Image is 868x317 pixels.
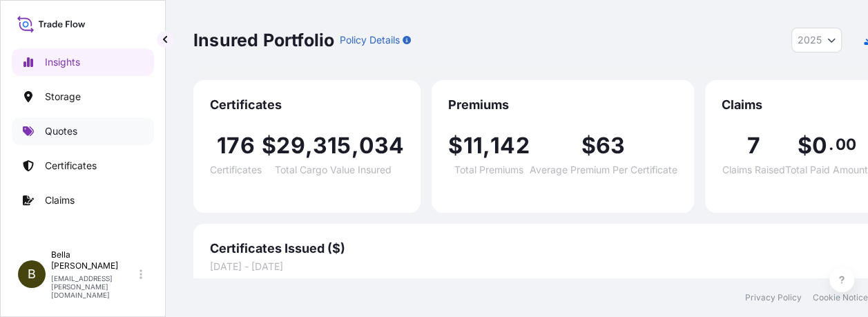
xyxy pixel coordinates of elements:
[262,135,276,157] span: $
[51,274,137,299] p: [EMAIL_ADDRESS][PERSON_NAME][DOMAIN_NAME]
[210,240,868,257] span: Certificates Issued ($)
[45,124,77,138] p: Quotes
[811,135,827,157] span: 0
[722,97,868,113] span: Claims
[359,135,405,157] span: 034
[483,135,490,157] span: ,
[722,165,784,175] span: Claims Raised
[797,135,811,157] span: $
[813,292,868,303] a: Cookie Notice
[305,135,313,157] span: ,
[829,139,833,150] span: .
[51,249,137,271] p: Bella [PERSON_NAME]
[12,152,154,180] a: Certificates
[785,165,868,175] span: Total Paid Amount
[45,159,97,173] p: Certificates
[210,97,404,113] span: Certificates
[340,33,400,47] p: Policy Details
[454,165,523,175] span: Total Premiums
[210,260,868,273] span: [DATE] - [DATE]
[276,135,305,157] span: 29
[835,139,856,150] span: 00
[45,55,80,69] p: Insights
[193,29,334,51] p: Insured Portfolio
[210,165,262,175] span: Certificates
[791,28,842,52] button: Year Selector
[313,135,351,157] span: 315
[45,90,81,104] p: Storage
[12,117,154,145] a: Quotes
[12,83,154,111] a: Storage
[448,135,463,157] span: $
[448,97,677,113] span: Premiums
[45,193,75,207] p: Claims
[490,135,530,157] span: 142
[12,186,154,214] a: Claims
[581,135,596,157] span: $
[798,33,822,47] span: 2025
[217,135,255,157] span: 176
[275,165,392,175] span: Total Cargo Value Insured
[596,135,625,157] span: 63
[745,292,802,303] a: Privacy Policy
[530,165,677,175] span: Average Premium Per Certificate
[28,267,36,281] span: B
[351,135,358,157] span: ,
[746,135,760,157] span: 7
[463,135,482,157] span: 11
[12,48,154,76] a: Insights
